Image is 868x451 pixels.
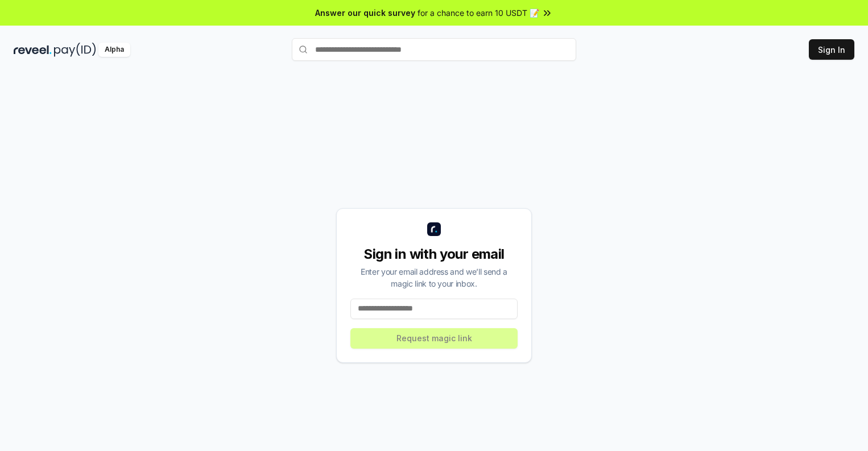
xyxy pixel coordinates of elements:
[54,43,96,57] img: pay_id
[418,7,539,19] span: for a chance to earn 10 USDT 📝
[427,222,441,236] img: logo_small
[809,39,854,60] button: Sign In
[315,7,415,19] span: Answer our quick survey
[350,266,518,289] div: Enter your email address and we’ll send a magic link to your inbox.
[14,43,52,57] img: reveel_dark
[350,245,518,263] div: Sign in with your email
[98,43,130,57] div: Alpha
